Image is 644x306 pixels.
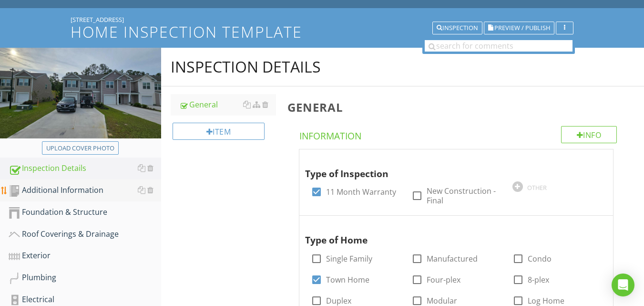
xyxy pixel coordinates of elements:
div: Type of Inspection [305,153,592,181]
input: search for comments [425,40,572,52]
label: New Construction - Final [427,186,501,205]
div: Info [561,126,617,143]
label: 8-plex [528,275,549,285]
div: OTHER [527,184,547,191]
label: Manufactured [427,254,478,264]
div: Type of Home [305,220,592,247]
div: Plumbing [9,272,161,284]
button: Upload cover photo [42,141,119,155]
div: [STREET_ADDRESS] [71,16,573,23]
div: Roof Coverings & Drainage [9,228,161,241]
div: Upload cover photo [46,144,114,153]
div: Inspection Details [171,57,321,76]
label: Town Home [326,275,369,285]
label: Four-plex [427,275,460,285]
div: Open Intercom Messenger [612,274,634,296]
a: Inspection [432,23,482,32]
button: Inspection [432,21,482,35]
label: Single Family [326,254,372,264]
div: Exterior [9,250,161,262]
h4: Information [299,126,617,142]
label: Condo [528,254,552,264]
button: Preview / Publish [484,21,554,35]
div: Inspection [437,25,478,32]
div: Inspection Details [9,162,161,175]
label: Log Home [528,296,564,306]
h1: Home Inspection Template [71,23,573,40]
label: 11 Month Warranty [326,187,396,197]
div: Additional Information [9,184,161,197]
div: Electrical [9,294,161,306]
span: Preview / Publish [494,25,550,31]
div: Item [173,123,265,140]
div: Foundation & Structure [9,206,161,219]
h3: General [287,101,629,114]
a: Preview / Publish [484,23,554,32]
div: General [179,99,276,110]
label: Duplex [326,296,351,306]
label: Modular [427,296,457,306]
